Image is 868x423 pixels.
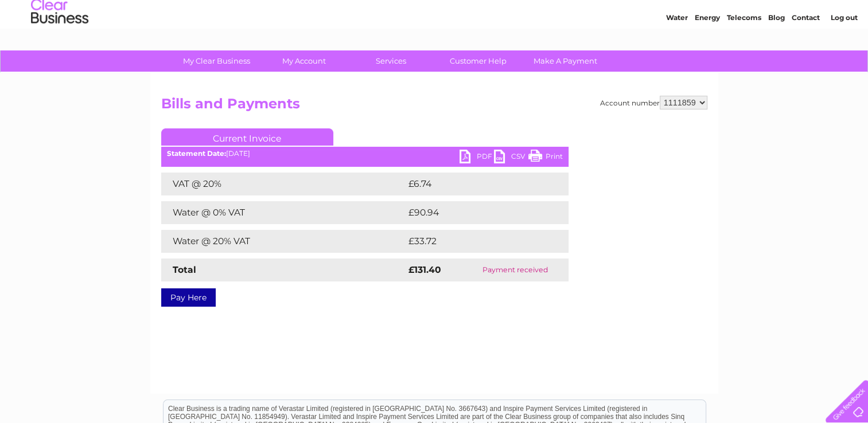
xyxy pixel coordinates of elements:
td: £33.72 [406,230,545,253]
a: Blog [768,49,785,57]
div: Account number [600,96,707,109]
img: logo.png [30,30,89,65]
td: Payment received [462,258,568,281]
a: Customer Help [431,50,526,72]
a: Water [666,49,688,57]
td: Water @ 20% VAT [161,230,406,253]
a: Services [344,50,438,72]
a: Log out [830,49,857,57]
a: Energy [695,49,720,57]
a: My Account [256,50,351,72]
a: Make A Payment [518,50,613,72]
div: [DATE] [161,150,569,158]
a: Telecoms [727,49,761,57]
a: Print [528,150,563,166]
h2: Bills and Payments [161,96,707,117]
div: Clear Business is a trading name of Verastar Limited (registered in [GEOGRAPHIC_DATA] No. 3667643... [164,6,706,56]
b: Statement Date: [167,149,226,158]
a: Pay Here [161,288,216,307]
td: £90.94 [406,201,546,224]
td: VAT @ 20% [161,173,406,195]
strong: £131.40 [408,264,441,275]
a: CSV [494,150,528,166]
td: £6.74 [406,173,542,195]
a: My Clear Business [169,50,264,72]
a: Contact [792,49,820,57]
td: Water @ 0% VAT [161,201,406,224]
a: PDF [460,150,494,166]
strong: Total [173,264,196,275]
a: 0333 014 3131 [652,6,731,20]
a: Current Invoice [161,128,333,146]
